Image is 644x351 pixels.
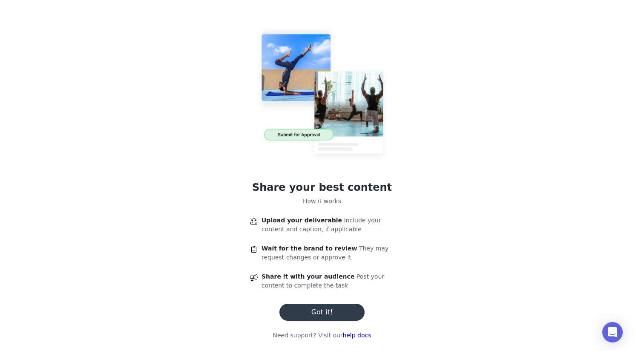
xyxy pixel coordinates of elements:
span: Share it with your audience [262,273,354,280]
img: content approval [247,20,397,170]
p: Need support? Visit our [273,331,371,340]
button: Got it! [279,304,365,321]
h1: Share your best content [252,180,392,195]
a: help docs [342,332,371,339]
span: Post your content to complete the task [262,273,384,289]
span: Include your content and caption, if applicable [262,217,381,233]
span: Wait for the brand to review [262,245,357,252]
p: How it works [303,197,341,206]
span: Upload your deliverable [262,217,342,224]
div: Open Intercom Messenger [602,322,623,342]
span: They may request changes or approve it [262,245,388,261]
